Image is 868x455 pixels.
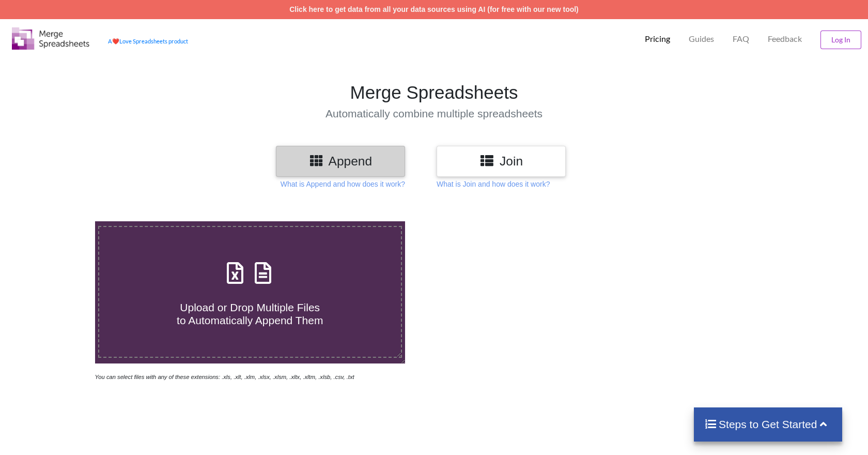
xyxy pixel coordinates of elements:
[704,418,832,431] h4: Steps to Get Started
[289,5,579,13] a: Click here to get data from all your data sources using AI (for free with our new tool)
[733,34,749,44] p: FAQ
[689,34,714,44] p: Guides
[281,179,405,189] p: What is Append and how does it work?
[95,374,354,380] i: You can select files with any of these extensions: .xls, .xlt, .xlm, .xlsx, .xlsm, .xltx, .xltm, ...
[820,31,861,49] button: Log In
[444,154,558,169] h3: Join
[437,179,550,189] p: What is Join and how does it work?
[645,34,670,44] p: Pricing
[768,35,802,43] span: Feedback
[177,301,323,326] span: Upload or Drop Multiple Files to Automatically Append Them
[284,154,397,169] h3: Append
[108,38,188,44] a: AheartLove Spreadsheets product
[12,27,89,50] img: Logo.png
[112,38,119,44] span: heart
